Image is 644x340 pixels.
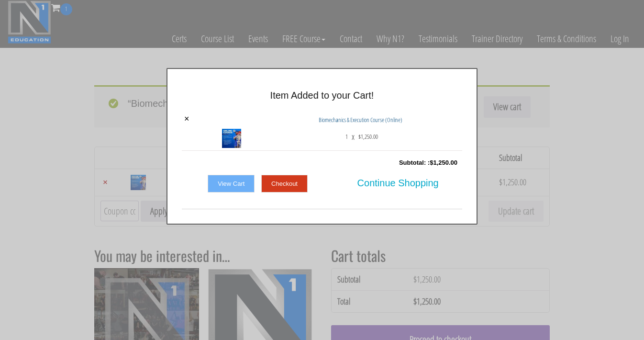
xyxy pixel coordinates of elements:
bdi: 1,250.00 [358,132,378,141]
span: Item Added to your Cart! [270,90,374,101]
img: Biomechanics & Execution Course (Online) [222,129,241,148]
a: Biomechanics & Execution Course (Online) [319,115,402,124]
a: View Cart [208,175,255,193]
p: x [352,129,355,144]
span: $ [358,132,361,141]
bdi: 1,250.00 [430,159,457,166]
span: $ [430,159,433,166]
span: 1 [345,129,348,144]
a: Checkout [261,175,308,193]
div: Subtotal: : [182,153,462,172]
a: × [184,114,189,123]
span: Continue Shopping [357,173,439,193]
